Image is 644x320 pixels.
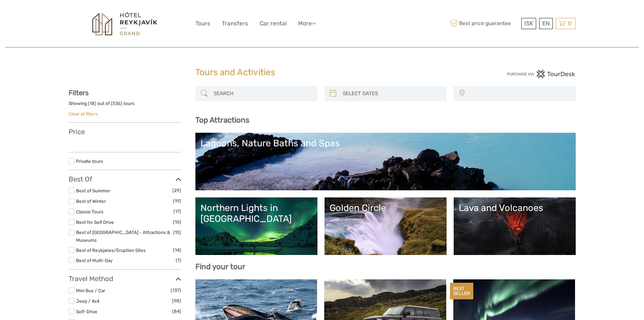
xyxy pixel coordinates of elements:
h3: Travel Method [69,275,181,283]
span: (1) [176,256,181,264]
a: Car rental [260,19,287,28]
a: Best of Reykjanes/Eruption Sites [76,248,146,253]
h3: Price [69,128,181,136]
div: Showing ( ) out of ( ) tours [69,100,181,111]
a: Private tours [76,158,103,164]
a: Best of Multi-Day [76,258,113,263]
label: 18 [90,100,95,107]
span: (15) [173,229,181,236]
a: Tours [195,19,210,28]
a: Self-Drive [76,309,97,314]
label: 536 [113,100,121,107]
a: Best of [GEOGRAPHIC_DATA] - Attractions & Museums [76,230,170,243]
a: More [298,19,316,28]
div: EN [539,18,553,29]
a: Classic Tours [76,209,103,214]
span: (137) [171,286,181,294]
span: ISK [524,20,533,27]
span: Best price guarantee [449,18,520,29]
img: PurchaseViaTourDesk.png [507,70,575,78]
b: Find your tour [195,262,245,271]
a: Jeep / 4x4 [76,298,99,304]
div: Lagoons, Nature Baths and Spas [200,138,571,149]
span: (16) [173,218,181,226]
input: SELECT DATES [340,88,443,100]
a: Northern Lights in [GEOGRAPHIC_DATA] [200,202,312,250]
span: (14) [173,246,181,254]
a: Best of Winter [76,198,106,204]
span: (29) [172,187,181,194]
a: Transfers [222,19,248,28]
input: SEARCH [211,88,314,100]
strong: Filters [69,89,89,97]
h3: Best Of [69,175,181,183]
div: Golden Circle [330,202,442,213]
span: (19) [173,197,181,205]
span: 0 [567,20,573,27]
div: Northern Lights in [GEOGRAPHIC_DATA] [200,202,312,225]
a: Golden Circle [330,202,442,250]
span: (98) [172,297,181,305]
a: Best of Summer [76,188,110,193]
a: Lagoons, Nature Baths and Spas [200,138,571,185]
a: Mini Bus / Car [76,288,105,293]
div: BEST SELLER [450,283,473,300]
div: Lava and Volcanoes [459,202,571,213]
b: Top Attractions [195,115,249,125]
span: (17) [173,208,181,215]
a: Best for Self Drive [76,219,114,225]
span: (84) [172,307,181,315]
a: Lava and Volcanoes [459,202,571,250]
h1: Tours and Activities [195,67,449,78]
img: 1297-6b06db7f-02dc-4384-8cae-a6e720e92c06_logo_big.jpg [88,9,162,38]
a: Clear all filters [69,111,98,116]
